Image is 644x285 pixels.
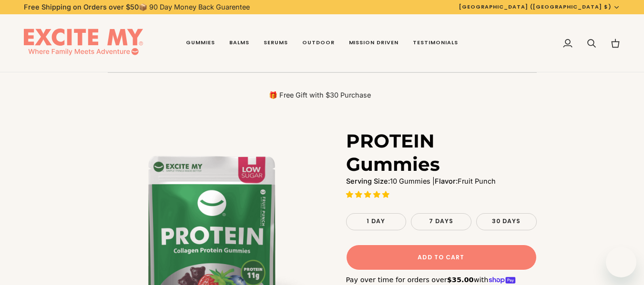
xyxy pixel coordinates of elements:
a: Serums [256,14,295,72]
strong: Flavor: [435,177,458,185]
span: Gummies [186,39,215,47]
img: EXCITE MY® [24,29,143,58]
strong: Serving Size: [346,177,390,185]
button: Add to Cart [346,245,537,270]
a: Balms [222,14,256,72]
a: Outdoor [295,14,342,72]
strong: Free Shipping on Orders over $50 [24,3,139,11]
span: 1 Day [367,217,386,225]
span: 30 Days [492,217,521,225]
span: Testimonials [413,39,458,47]
p: 📦 90 Day Money Back Guarentee [24,2,250,12]
a: Testimonials [406,14,465,72]
a: Mission Driven [342,14,406,72]
span: Serums [264,39,288,47]
a: Gummies [179,14,222,72]
span: Outdoor [302,39,335,47]
span: Mission Driven [349,39,399,47]
h1: PROTEIN Gummies [346,129,530,176]
p: 🎁 Free Gift with $30 Purchase [108,90,532,100]
span: Balms [229,39,249,47]
span: 7 Days [429,217,454,225]
p: 10 Gummies | Fruit Punch [346,176,537,187]
button: [GEOGRAPHIC_DATA] ([GEOGRAPHIC_DATA] $) [452,3,627,11]
span: Add to Cart [418,253,464,262]
iframe: Button to launch messaging window [606,247,636,277]
span: 4.96 stars [346,190,391,198]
